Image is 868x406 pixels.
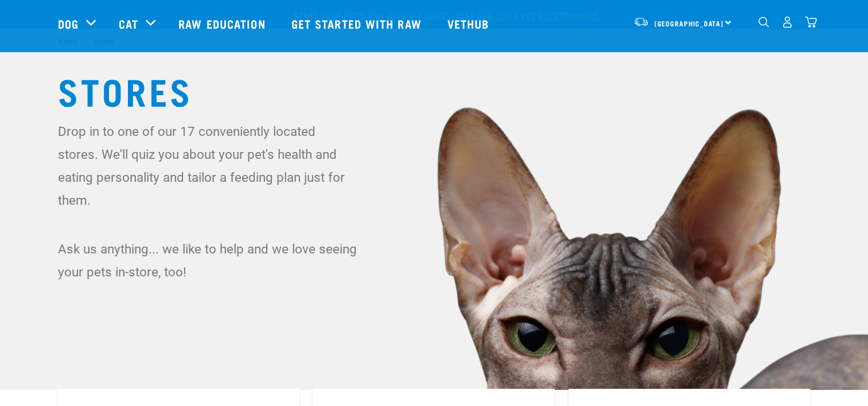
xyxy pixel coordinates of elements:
[655,21,724,25] span: [GEOGRAPHIC_DATA]
[119,15,138,32] a: Cat
[280,1,436,46] a: Get started with Raw
[167,1,279,46] a: Raw Education
[633,17,649,27] img: van-moving.png
[58,237,359,283] p: Ask us anything... we like to help and we love seeing your pets in-store, too!
[58,120,359,212] p: Drop in to one of our 17 conveniently located stores. We'll quiz you about your pet's health and ...
[805,16,817,28] img: home-icon@2x.png
[58,69,811,111] h1: Stores
[58,15,79,32] a: Dog
[781,16,793,28] img: user.png
[436,1,504,46] a: Vethub
[758,17,769,28] img: home-icon-1@2x.png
